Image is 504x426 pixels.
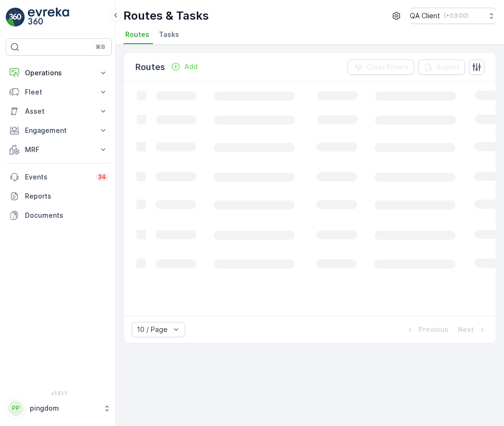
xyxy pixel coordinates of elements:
button: Engagement [6,121,112,140]
p: QA Client [410,11,440,21]
div: PP [8,401,24,416]
p: Operations [25,68,93,78]
p: ( +03:00 ) [444,12,468,20]
p: Engagement [25,126,93,135]
span: Tasks [159,30,179,39]
p: 34 [98,173,106,181]
a: Events34 [6,167,112,187]
p: Next [458,325,474,334]
button: Add [167,61,202,72]
button: Asset [6,102,112,121]
span: Routes [125,30,149,39]
img: logo_light-DOdMpM7g.png [28,8,69,27]
p: Routes & Tasks [123,8,209,24]
button: Clear Filters [348,59,414,75]
a: Documents [6,206,112,225]
p: Routes [135,60,165,74]
button: Next [457,324,488,335]
p: pingdom [30,403,98,413]
p: Documents [25,211,108,220]
button: Operations [6,63,112,83]
p: Events [25,172,90,182]
button: MRF [6,140,112,159]
p: Clear Filters [367,62,408,72]
button: QA Client(+03:00) [410,8,496,24]
button: Previous [404,324,449,335]
button: Fleet [6,83,112,102]
p: Export [437,62,459,72]
span: v 1.51.1 [6,390,112,396]
p: Previous [419,325,448,334]
img: logo [6,8,25,27]
p: Add [184,62,198,71]
p: ⌘B [96,43,105,51]
p: Asset [25,106,93,116]
button: PPpingdom [6,398,112,418]
p: Reports [25,191,108,201]
p: MRF [25,145,93,154]
a: Reports [6,187,112,206]
button: Export [418,59,465,75]
p: Fleet [25,87,93,97]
